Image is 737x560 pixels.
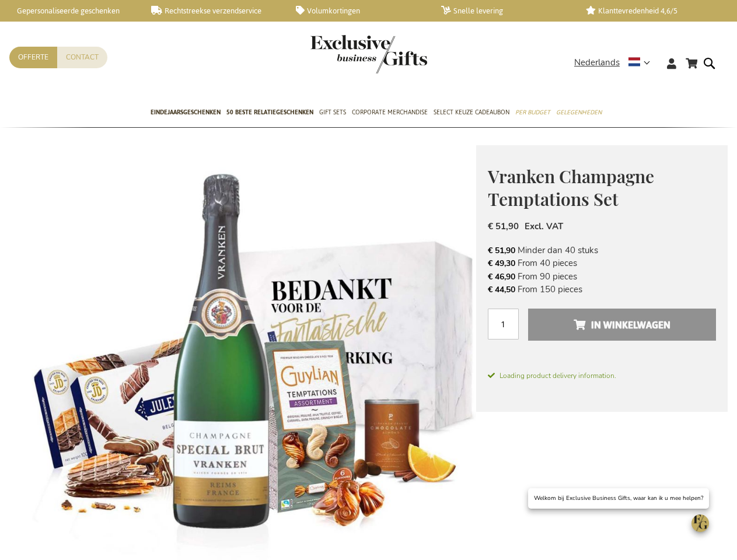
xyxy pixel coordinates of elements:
a: Gepersonaliseerde geschenken [6,6,132,16]
a: Gift Sets [319,99,346,128]
span: € 46,90 [488,271,515,282]
span: Excl. VAT [525,220,563,232]
a: 50 beste relatiegeschenken [226,99,313,128]
span: Eindejaarsgeschenken [151,106,221,118]
span: Nederlands [574,56,620,69]
a: Corporate Merchandise [352,99,428,128]
span: € 49,30 [488,258,515,269]
a: Rechtstreekse verzendservice [151,6,278,16]
input: Aantal [488,309,519,339]
span: Vranken Champagne Temptations Set [488,164,654,211]
li: From 40 pieces [488,257,716,269]
a: Select Keuze Cadeaubon [434,99,509,128]
a: Gelegenheden [556,99,602,128]
span: € 44,50 [488,284,515,295]
span: Per Budget [515,106,550,118]
a: Snelle levering [441,6,568,16]
a: Volumkortingen [296,6,422,16]
a: Klanttevredenheid 4,6/5 [586,6,712,16]
span: € 51,90 [488,220,519,232]
li: Minder dan 40 stuks [488,244,716,257]
span: Gelegenheden [556,106,602,118]
a: Contact [57,47,107,68]
span: Select Keuze Cadeaubon [434,106,509,118]
span: Loading product delivery information. [488,370,716,381]
span: € 51,90 [488,245,515,256]
img: Exclusive Business gifts logo [310,35,427,73]
li: From 150 pieces [488,283,716,296]
a: Eindejaarsgeschenken [151,99,221,128]
span: Gift Sets [319,106,346,118]
a: Offerte [9,47,57,68]
span: Corporate Merchandise [352,106,428,118]
a: store logo [310,35,369,73]
a: Per Budget [515,99,550,128]
li: From 90 pieces [488,270,716,283]
span: 50 beste relatiegeschenken [226,106,313,118]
